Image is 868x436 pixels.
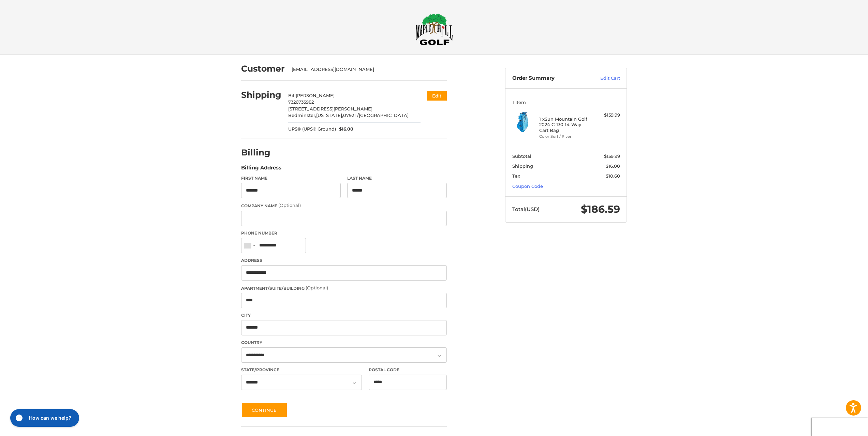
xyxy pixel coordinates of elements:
[296,93,335,98] span: [PERSON_NAME]
[7,407,81,429] iframe: Gorgias live chat messenger
[512,100,620,105] h3: 1 Item
[359,112,409,118] span: [GEOGRAPHIC_DATA]
[336,126,354,133] span: $16.00
[241,257,447,264] label: Address
[512,173,520,179] span: Tax
[539,134,591,139] li: Color Surf / River
[427,91,447,101] button: Edit
[278,202,301,208] small: (Optional)
[316,112,343,118] span: [US_STATE],
[593,112,620,119] div: $159.99
[288,93,296,98] span: Bill
[606,163,620,169] span: $16.00
[288,106,372,111] span: [STREET_ADDRESS][PERSON_NAME]
[415,13,453,45] img: Maple Hill Golf
[347,175,447,181] label: Last Name
[369,367,447,373] label: Postal Code
[604,153,620,159] span: $159.99
[241,63,285,74] h2: Customer
[512,153,531,159] span: Subtotal
[288,126,336,133] span: UPS® (UPS® Ground)
[512,75,586,82] h3: Order Summary
[241,402,288,418] button: Continue
[288,99,314,105] span: 7326735982
[241,175,341,181] label: First Name
[512,206,540,212] span: Total (USD)
[241,285,447,291] label: Apartment/Suite/Building
[539,116,591,133] h4: 1 x Sun Mountain Golf 2024 C-130 14-Way Cart Bag
[241,147,281,158] h2: Billing
[241,312,447,318] label: City
[288,112,316,118] span: Bedminster,
[606,173,620,179] span: $10.60
[586,75,620,82] a: Edit Cart
[812,418,868,436] iframe: Google Customer Reviews
[241,90,281,100] h2: Shipping
[241,164,281,175] legend: Billing Address
[241,230,447,236] label: Phone Number
[512,183,543,189] a: Coupon Code
[292,66,440,73] div: [EMAIL_ADDRESS][DOMAIN_NAME]
[306,285,328,290] small: (Optional)
[241,367,362,373] label: State/Province
[581,203,620,215] span: $186.59
[241,202,447,209] label: Company Name
[512,163,533,169] span: Shipping
[343,112,359,118] span: 07921 /
[241,340,447,346] label: Country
